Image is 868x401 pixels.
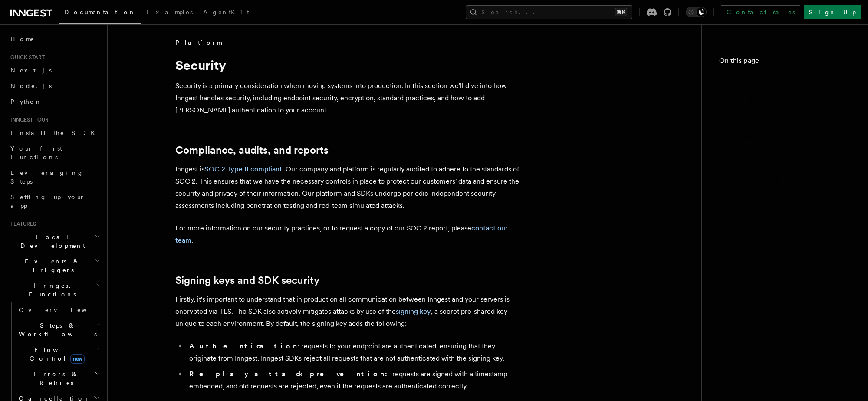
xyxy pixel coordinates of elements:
a: Home [7,31,102,47]
button: Search...⌘K [466,5,632,19]
li: : requests to your endpoint are authenticated, ensuring that they originate from Inngest. Inngest... [187,340,523,365]
span: Security [723,73,761,82]
a: Signing keys and SDK security [724,109,851,134]
strong: Authentication [189,342,298,350]
span: Features [7,220,36,227]
span: new [70,354,85,364]
span: Inngest tour [7,116,49,123]
span: Python [10,98,42,105]
span: Local Development [7,233,95,250]
span: Overview [19,306,108,313]
button: Flow Controlnew [15,342,102,366]
a: End to end encryption [724,158,851,174]
a: Overview [15,302,102,318]
button: Toggle dark mode [686,7,707,17]
p: For more information on our security practices, or to request a copy of our SOC 2 report, please . [175,222,523,247]
a: signing key [396,307,431,316]
a: Security [719,69,851,85]
a: AgentKit [198,3,254,23]
a: Setting up your app [7,189,102,214]
span: [PERSON_NAME] [728,177,855,186]
span: Function registration + handshake [733,137,851,154]
span: Next.js [10,67,52,74]
a: Documentation [59,3,141,24]
a: Sign Up [804,5,861,19]
a: Signing keys and SDK security [175,274,319,286]
a: IP Addresses [724,189,851,205]
li: requests are signed with a timestamp embedded, and old requests are rejected, even if the request... [187,368,523,392]
button: Inngest Functions [7,278,102,302]
strong: Replay attack prevention: [189,370,392,378]
a: SOC 2 Type II compliant [204,165,282,173]
span: Home [10,35,35,43]
span: Setting up your app [10,194,85,209]
span: Compliance, audits, and reports [728,89,851,106]
a: Leveraging Steps [7,165,102,189]
a: Function registration + handshake [730,134,851,158]
button: Errors & Retries [15,366,102,391]
a: Examples [141,3,198,23]
span: Inngest Functions [7,281,94,299]
span: Steps & Workflows [15,321,97,339]
span: Examples [146,9,193,16]
span: Install the SDK [10,129,100,136]
p: Inngest is . Our company and platform is regularly audited to adhere to the standards of SOC 2. T... [175,163,523,212]
span: Events & Triggers [7,257,95,274]
h4: On this page [719,56,851,69]
a: Compliance, audits, and reports [724,85,851,109]
span: AgentKit [203,9,249,16]
a: Node.js [7,78,102,94]
button: Steps & Workflows [15,318,102,342]
a: Next.js [7,62,102,78]
span: Signing keys and SDK security [728,113,851,130]
span: IP Addresses [728,193,795,201]
span: Flow Control [15,345,95,363]
span: Errors & Retries [15,370,94,387]
span: Quick start [7,54,45,61]
a: Compliance, audits, and reports [175,144,329,156]
a: Install the SDK [7,125,102,141]
h1: Security [175,57,523,73]
a: [PERSON_NAME] [724,174,851,189]
span: Leveraging Steps [10,169,84,185]
span: Node.js [10,82,52,89]
span: End to end encryption [728,161,841,170]
p: Security is a primary consideration when moving systems into production. In this section we'll di... [175,80,523,116]
a: Your first Functions [7,141,102,165]
span: Your first Functions [10,145,62,161]
kbd: ⌘K [615,8,627,16]
p: Firstly, it's important to understand that in production all communication between Inngest and yo... [175,293,523,330]
button: Events & Triggers [7,253,102,278]
a: Contact sales [721,5,800,19]
span: Documentation [64,9,136,16]
button: Local Development [7,229,102,253]
a: Python [7,94,102,109]
span: Platform [175,38,221,47]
